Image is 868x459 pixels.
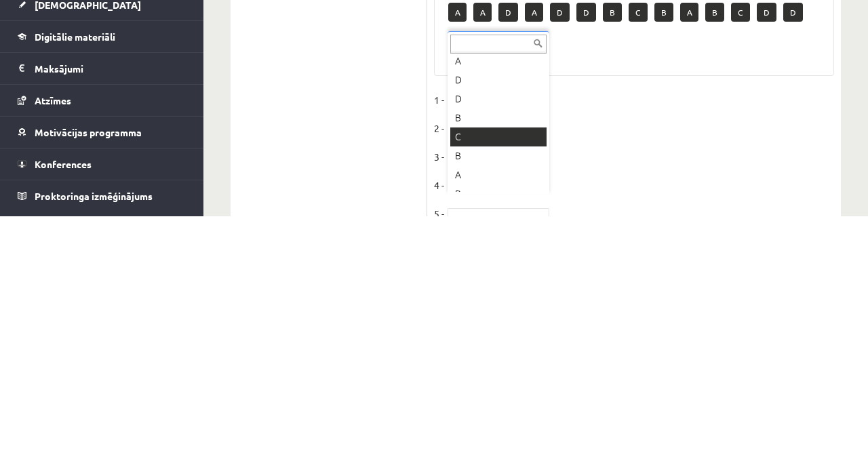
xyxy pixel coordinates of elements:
[450,294,547,313] div: A
[450,389,547,408] div: B
[450,351,547,370] div: B
[450,370,547,389] div: C
[450,408,547,427] div: A
[450,427,547,446] div: B
[450,332,547,351] div: D
[450,313,547,332] div: D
